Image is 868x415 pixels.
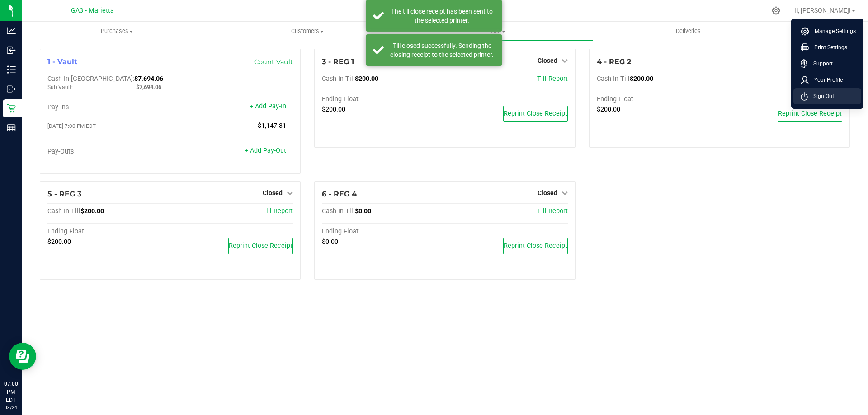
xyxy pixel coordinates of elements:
[770,6,782,15] div: Manage settings
[228,238,293,254] button: Reprint Close Receipt
[245,147,286,154] a: + Add Pay-Out
[22,22,212,41] a: Purchases
[7,84,16,93] inline-svg: Outbound
[322,190,357,198] span: 6 - REG 4
[136,84,161,90] span: $7,694.06
[262,207,293,215] a: Till Report
[538,57,557,64] span: Closed
[322,95,445,103] div: Ending Float
[9,343,36,370] iframe: Resource center
[254,58,293,66] a: Count Vault
[630,75,653,83] span: $200.00
[389,41,495,59] div: Till closed successfully. Sending the closing receipt to the selected printer.
[7,46,16,55] inline-svg: Inbound
[503,238,568,254] button: Reprint Close Receipt
[47,190,81,198] span: 5 - REG 3
[664,27,713,35] span: Deliveries
[47,84,73,90] span: Sub Vault:
[47,57,77,66] span: 1 - Vault
[322,228,445,236] div: Ending Float
[808,92,834,101] span: Sign Out
[597,57,631,66] span: 4 - REG 2
[212,22,402,41] a: Customers
[504,242,567,250] span: Reprint Close Receipt
[538,189,557,196] span: Closed
[263,189,283,196] span: Closed
[4,380,18,404] p: 07:00 PM EDT
[7,123,16,132] inline-svg: Reports
[229,242,292,250] span: Reprint Close Receipt
[793,88,861,104] li: Sign Out
[597,95,720,103] div: Ending Float
[504,110,567,117] span: Reprint Close Receipt
[389,7,495,25] div: The till close receipt has been sent to the selected printer.
[808,59,833,68] span: Support
[778,106,842,122] button: Reprint Close Receipt
[71,7,114,14] span: GA3 - Marietta
[47,228,170,236] div: Ending Float
[593,22,783,41] a: Deliveries
[7,26,16,35] inline-svg: Analytics
[809,43,847,52] span: Print Settings
[47,75,134,83] span: Cash In [GEOGRAPHIC_DATA]:
[47,148,170,156] div: Pay-Outs
[801,59,858,68] a: Support
[322,75,355,83] span: Cash In Till
[597,75,630,83] span: Cash In Till
[597,106,620,113] span: $200.00
[22,27,212,35] span: Purchases
[47,238,71,246] span: $200.00
[47,123,96,129] span: [DATE] 7:00 PM EDT
[792,7,851,14] span: Hi, [PERSON_NAME]!
[355,207,371,215] span: $0.00
[355,75,378,83] span: $200.00
[212,27,402,35] span: Customers
[503,106,568,122] button: Reprint Close Receipt
[7,65,16,74] inline-svg: Inventory
[47,103,170,112] div: Pay-Ins
[47,207,80,215] span: Cash In Till
[250,103,286,110] a: + Add Pay-In
[7,104,16,113] inline-svg: Retail
[322,207,355,215] span: Cash In Till
[134,75,163,83] span: $7,694.06
[778,110,842,117] span: Reprint Close Receipt
[537,207,568,215] a: Till Report
[4,404,18,411] p: 08/24
[322,238,338,246] span: $0.00
[80,207,104,215] span: $200.00
[537,75,568,83] a: Till Report
[322,106,345,113] span: $200.00
[809,27,856,36] span: Manage Settings
[322,57,354,66] span: 3 - REG 1
[258,122,286,130] span: $1,147.31
[809,75,843,84] span: Your Profile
